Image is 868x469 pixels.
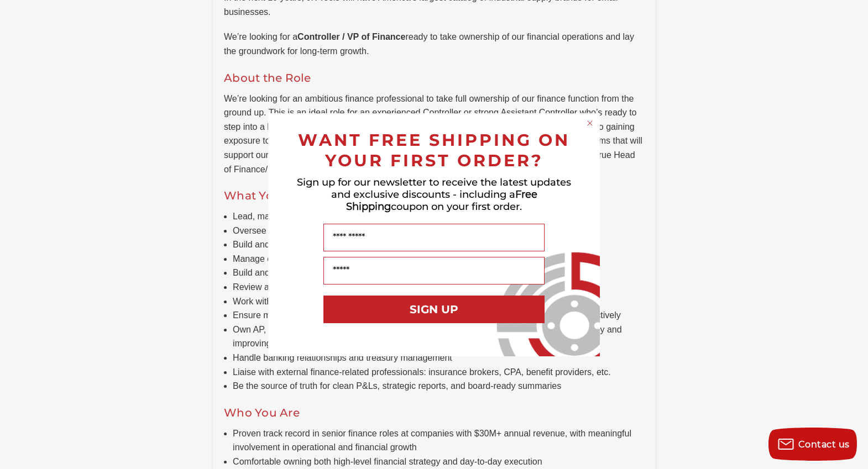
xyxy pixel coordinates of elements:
[798,439,850,450] span: Contact us
[584,118,595,129] button: Close dialog
[768,428,857,461] button: Contact us
[297,176,571,213] span: Sign up for our newsletter to receive the latest updates and exclusive discounts - including a co...
[323,296,545,323] button: SIGN UP
[346,188,537,213] span: Free Shipping
[298,130,570,171] span: WANT FREE SHIPPING ON YOUR FIRST ORDER?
